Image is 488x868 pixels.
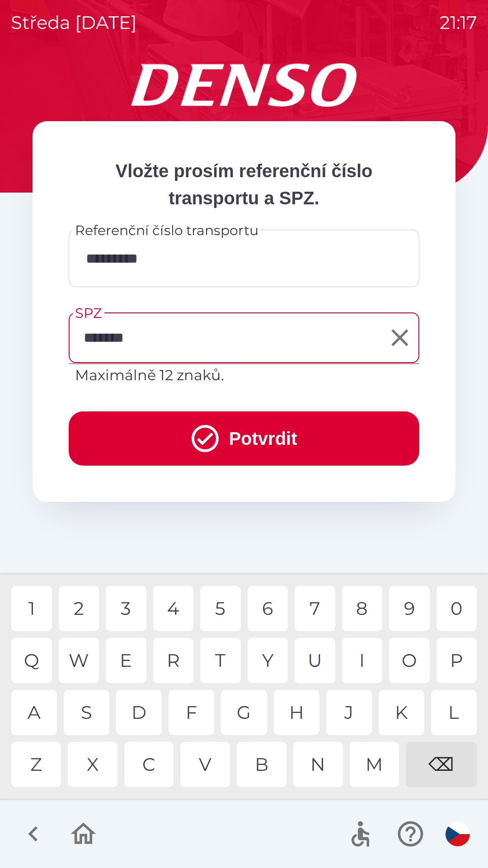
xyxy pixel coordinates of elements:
[446,822,470,846] img: cs flag
[69,157,419,212] p: Vložte prosím referenční číslo transportu a SPZ.
[69,411,419,466] button: Potvrdit
[11,9,137,36] p: středa [DATE]
[440,9,477,36] p: 21:17
[75,221,258,240] label: Referenční číslo transportu
[75,303,102,323] label: SPZ
[33,63,455,107] img: Logo
[384,321,416,354] button: Clear
[75,364,413,386] p: Maximálně 12 znaků.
